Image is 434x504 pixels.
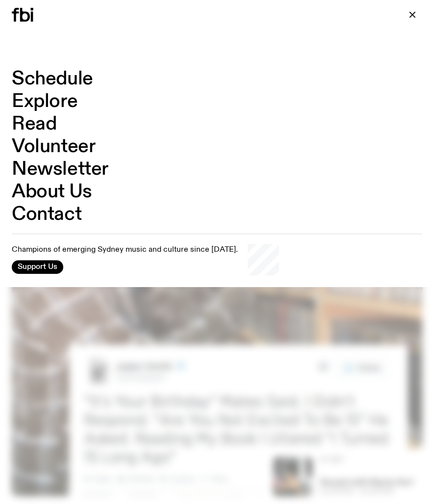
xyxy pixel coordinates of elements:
a: Volunteer [12,137,95,156]
a: Contact [12,205,81,224]
a: About Us [12,183,92,201]
a: Explore [12,92,77,111]
span: Support Us [18,263,57,271]
button: Support Us [12,260,63,274]
a: Read [12,115,56,133]
a: Newsletter [12,160,108,179]
a: Schedule [12,70,93,88]
p: Champions of emerging Sydney music and culture since [DATE]. [12,246,238,255]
